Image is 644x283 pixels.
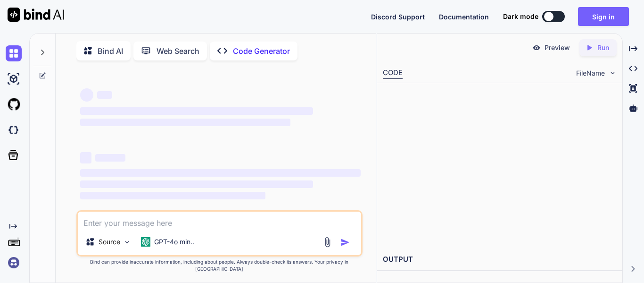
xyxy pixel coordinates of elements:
[383,68,403,79] div: CODE
[233,45,290,57] p: Code Generator
[340,238,350,247] img: icon
[609,69,617,77] img: chevron down
[377,249,622,271] h2: OUTPUT
[503,12,538,21] span: Dark mode
[597,43,609,52] p: Run
[123,238,131,246] img: Pick Models
[98,45,123,57] p: Bind AI
[6,71,22,87] img: ai-studio
[6,255,22,271] img: signin
[80,119,290,126] span: ‌
[6,45,22,61] img: chat
[141,237,150,247] img: GPT-4o mini
[578,7,629,26] button: Sign in
[157,45,199,57] p: Web Search
[8,8,64,22] img: Bind AI
[80,192,265,199] span: ‌
[80,88,93,102] span: ‌
[322,237,333,248] img: attachment
[576,69,605,78] span: FileName
[80,180,313,188] span: ‌
[6,96,22,112] img: githubLight
[439,13,489,21] span: Documentation
[80,169,361,177] span: ‌
[545,43,570,52] p: Preview
[95,154,125,162] span: ‌
[371,13,425,21] span: Discord Support
[99,237,120,247] p: Source
[154,237,194,247] p: GPT-4o min..
[97,91,112,99] span: ‌
[80,107,313,115] span: ‌
[371,12,425,22] button: Discord Support
[80,152,91,163] span: ‌
[76,258,363,273] p: Bind can provide inaccurate information, including about people. Always double-check its answers....
[6,122,22,138] img: darkCloudIdeIcon
[532,43,541,52] img: preview
[439,12,489,22] button: Documentation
